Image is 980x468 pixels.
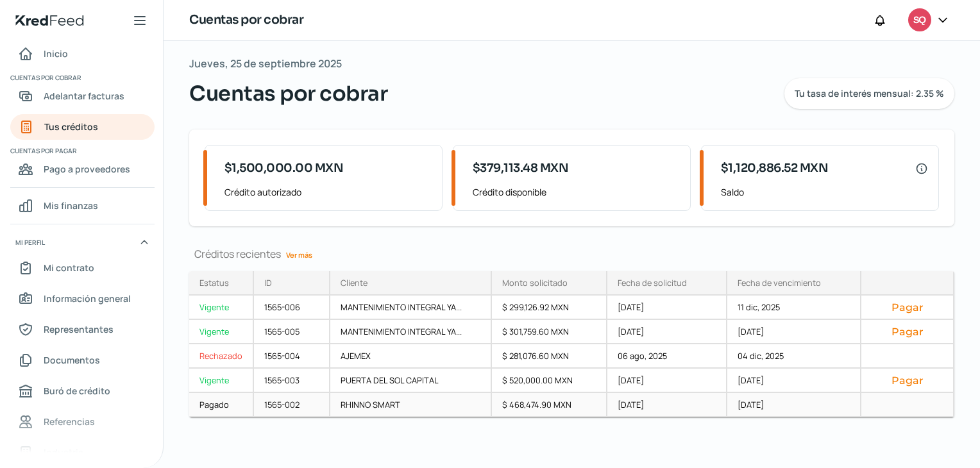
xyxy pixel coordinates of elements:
button: Pagar [872,325,943,338]
span: Buró de crédito [44,383,110,399]
div: $ 281,076.60 MXN [492,344,608,369]
span: Adelantar facturas [44,88,124,104]
span: Cuentas por cobrar [10,72,153,83]
div: $ 468,474.90 MXN [492,393,608,417]
span: Tus créditos [44,119,98,135]
div: 1565-005 [254,320,330,344]
a: Representantes [10,317,155,342]
div: 1565-006 [254,296,330,320]
span: Industria [44,444,83,460]
div: [DATE] [727,369,861,393]
span: Documentos [44,352,100,368]
a: Mis finanzas [10,193,155,219]
div: Fecha de vencimiento [738,277,821,288]
span: Crédito disponible [473,184,680,200]
span: Referencias [44,414,95,430]
button: Pagar [872,374,943,387]
a: Vigente [189,320,254,344]
div: [DATE] [607,393,727,417]
span: Saldo [721,184,928,200]
span: Tu tasa de interés mensual: 2.35 % [795,89,944,98]
div: RHINNO SMART [330,393,492,417]
div: $ 301,759.60 MXN [492,320,608,344]
span: Mi perfil [15,237,45,248]
div: MANTENIMIENTO INTEGRAL YA... [330,320,492,344]
div: PUERTA DEL SOL CAPITAL [330,369,492,393]
a: Pagado [189,393,254,417]
a: Ver más [281,245,317,265]
span: Cuentas por pagar [10,145,153,156]
div: 04 dic, 2025 [727,344,861,369]
div: [DATE] [607,320,727,344]
a: Referencias [10,409,155,435]
div: 06 ago, 2025 [607,344,727,369]
span: $1,500,000.00 MXN [224,160,344,177]
span: $1,120,886.52 MXN [721,160,829,177]
div: 1565-002 [254,393,330,417]
div: 11 dic, 2025 [727,296,861,320]
span: Mis finanzas [44,197,98,213]
div: 1565-003 [254,369,330,393]
a: Adelantar facturas [10,83,155,109]
a: Inicio [10,41,155,67]
a: Documentos [10,347,155,373]
span: Inicio [44,46,68,62]
div: $ 299,126.92 MXN [492,296,608,320]
span: Información general [44,290,131,306]
div: [DATE] [727,393,861,417]
span: Mi contrato [44,260,94,276]
div: Cliente [341,277,367,288]
a: Industria [10,440,155,465]
button: Pagar [872,301,943,313]
a: Vigente [189,369,254,393]
div: $ 520,000.00 MXN [492,369,608,393]
div: [DATE] [607,369,727,393]
h1: Cuentas por cobrar [189,11,303,29]
div: Monto solicitado [502,277,568,288]
div: [DATE] [607,296,727,320]
a: Mi contrato [10,255,155,281]
div: [DATE] [727,320,861,344]
span: Cuentas por cobrar [189,78,387,109]
a: Rechazado [189,344,254,369]
div: 1565-004 [254,344,330,369]
div: MANTENIMIENTO INTEGRAL YA... [330,296,492,320]
div: Estatus [199,277,229,288]
a: Pago a proveedores [10,156,155,182]
a: Vigente [189,296,254,320]
a: Información general [10,286,155,312]
span: Crédito autorizado [224,184,432,200]
span: $379,113.48 MXN [473,160,569,177]
a: Tus créditos [10,114,155,140]
div: Créditos recientes [189,247,954,261]
div: Fecha de solicitud [618,277,687,288]
span: Jueves, 25 de septiembre 2025 [189,54,342,73]
a: Buró de crédito [10,378,155,404]
span: Pago a proveedores [44,161,130,177]
span: Representantes [44,321,114,337]
div: ID [264,277,272,288]
div: AJEMEX [330,344,492,369]
span: SQ [913,13,925,28]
